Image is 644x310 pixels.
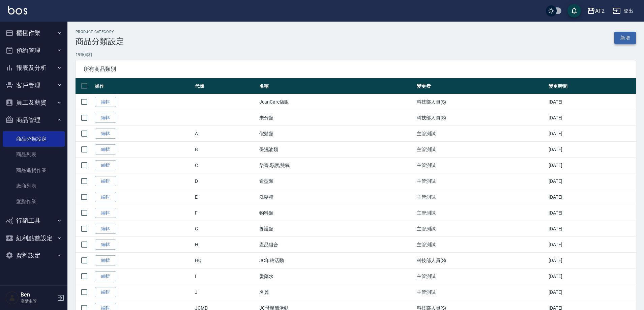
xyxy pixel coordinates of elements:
td: [DATE] [547,158,636,173]
p: 19 筆資料 [76,52,636,58]
a: 廠商列表 [3,178,65,194]
td: [DATE] [547,253,636,269]
th: 操作 [93,78,193,94]
td: 科技部人員(S) [415,253,547,269]
a: 編輯 [95,255,116,266]
td: 科技部人員(S) [415,110,547,126]
button: AT2 [584,4,607,18]
td: 造型類 [258,173,415,189]
td: 名麗 [258,284,415,300]
a: 編輯 [95,192,116,202]
td: [DATE] [547,126,636,142]
td: 主管測試 [415,269,547,284]
a: 新增 [614,32,636,44]
td: HQ [193,253,258,269]
a: 編輯 [95,113,116,123]
button: 員工及薪資 [3,94,65,111]
td: [DATE] [547,284,636,300]
a: 編輯 [95,224,116,234]
div: AT2 [595,7,605,15]
button: 報表及分析 [3,59,65,77]
button: 資料設定 [3,247,65,264]
td: 未分類 [258,110,415,126]
td: H [193,237,258,253]
th: 變更者 [415,78,547,94]
a: 編輯 [95,208,116,218]
a: 編輯 [95,176,116,187]
a: 編輯 [95,97,116,107]
td: 主管測試 [415,205,547,221]
h2: Product Category [76,30,124,34]
td: 物料類 [258,205,415,221]
a: 商品進貨作業 [3,163,65,178]
a: 編輯 [95,129,116,139]
td: 染膏,彩護,雙氧 [258,158,415,173]
h3: 商品分類設定 [76,37,124,46]
p: 高階主管 [21,298,55,304]
td: 保濕油類 [258,142,415,158]
button: 商品管理 [3,111,65,129]
td: 主管測試 [415,189,547,205]
button: 登出 [610,5,636,17]
a: 商品分類設定 [3,131,65,147]
td: 主管測試 [415,173,547,189]
td: 主管測試 [415,142,547,158]
button: 客戶管理 [3,77,65,94]
h5: Ben [21,291,55,298]
a: 商品列表 [3,147,65,162]
td: [DATE] [547,94,636,110]
td: [DATE] [547,142,636,158]
td: [DATE] [547,221,636,237]
img: Logo [8,6,27,15]
td: 主管測試 [415,221,547,237]
td: G [193,221,258,237]
td: [DATE] [547,173,636,189]
td: 主管測試 [415,237,547,253]
td: J [193,284,258,300]
td: A [193,126,258,142]
td: 科技部人員(S) [415,94,547,110]
td: B [193,142,258,158]
td: [DATE] [547,189,636,205]
td: JC年終活動 [258,253,415,269]
button: save [567,4,581,18]
td: 養護類 [258,221,415,237]
button: 行銷工具 [3,212,65,229]
a: 編輯 [95,287,116,298]
button: 紅利點數設定 [3,229,65,247]
td: JeanCare店販 [258,94,415,110]
button: 櫃檯作業 [3,24,65,42]
button: 預約管理 [3,42,65,59]
td: C [193,158,258,173]
td: 主管測試 [415,158,547,173]
td: [DATE] [547,269,636,284]
td: F [193,205,258,221]
th: 變更時間 [547,78,636,94]
img: Person [5,291,19,305]
a: 編輯 [95,239,116,250]
td: [DATE] [547,237,636,253]
td: I [193,269,258,284]
a: 盤點作業 [3,194,65,209]
td: 產品組合 [258,237,415,253]
td: 主管測試 [415,126,547,142]
a: 編輯 [95,160,116,171]
td: 假髮類 [258,126,415,142]
th: 名稱 [258,78,415,94]
a: 編輯 [95,144,116,155]
td: [DATE] [547,110,636,126]
td: [DATE] [547,205,636,221]
td: E [193,189,258,205]
td: 主管測試 [415,284,547,300]
th: 代號 [193,78,258,94]
span: 所有商品類別 [84,66,628,73]
td: 燙藥水 [258,269,415,284]
a: 編輯 [95,271,116,282]
td: 洗髮精 [258,189,415,205]
td: D [193,173,258,189]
